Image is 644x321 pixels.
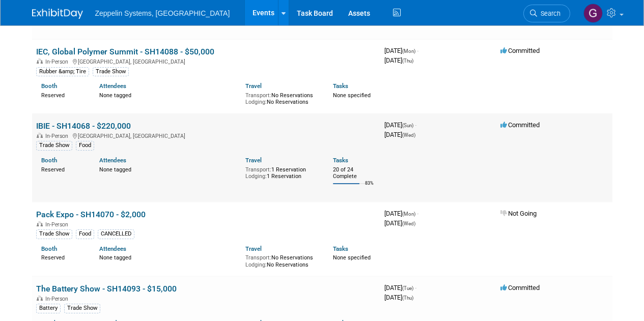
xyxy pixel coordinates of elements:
span: Committed [500,47,540,54]
div: No Reservations No Reservations [245,252,318,268]
div: [GEOGRAPHIC_DATA], [GEOGRAPHIC_DATA] [36,131,376,139]
span: [DATE] [384,121,416,129]
span: [DATE] [384,210,418,217]
a: Booth [41,245,57,252]
span: Lodging: [245,99,267,105]
a: Attendees [99,245,126,252]
div: None tagged [99,90,238,99]
span: (Wed) [402,132,415,138]
a: Pack Expo - SH14070 - $2,000 [36,210,146,219]
div: Trade Show [64,304,100,313]
img: ExhibitDay [32,9,83,19]
img: In-Person Event [37,133,43,138]
a: Attendees [99,157,126,164]
span: Lodging: [245,261,267,268]
div: No Reservations No Reservations [245,90,318,106]
span: Transport: [245,92,271,99]
a: Travel [245,82,262,90]
span: None specified [333,254,371,261]
img: Genevieve Dewald [583,4,603,23]
div: Food [76,229,94,239]
div: [GEOGRAPHIC_DATA], [GEOGRAPHIC_DATA] [36,57,376,65]
span: Zeppelin Systems, [GEOGRAPHIC_DATA] [95,9,230,17]
span: - [415,121,416,129]
span: Transport: [245,254,271,261]
span: (Wed) [402,221,415,226]
div: Food [76,141,94,150]
span: Not Going [500,210,537,217]
div: Reserved [41,90,85,99]
a: Travel [245,245,262,252]
span: (Tue) [402,285,413,291]
span: [DATE] [384,47,418,54]
div: None tagged [99,164,238,173]
span: Search [537,10,561,17]
td: 83% [365,181,374,194]
img: In-Person Event [37,296,43,301]
a: Tasks [333,82,348,90]
a: Tasks [333,245,348,252]
span: Committed [500,284,540,291]
span: Committed [500,121,540,129]
a: Booth [41,82,57,90]
a: Search [523,5,570,22]
div: Reserved [41,252,85,261]
span: (Thu) [402,295,413,301]
span: None specified [333,92,371,99]
span: (Thu) [402,58,413,64]
div: CANCELLED [98,229,134,239]
span: Transport: [245,166,271,173]
div: Rubber &amp; Tire [36,67,89,76]
a: The Battery Show - SH14093 - $15,000 [36,284,177,294]
div: Battery [36,304,61,313]
span: In-Person [45,221,71,228]
span: [DATE] [384,56,413,64]
span: In-Person [45,59,71,65]
div: 20 of 24 Complete [333,166,376,180]
div: Trade Show [36,229,72,239]
span: (Mon) [402,211,415,217]
div: Trade Show [93,67,129,76]
span: (Mon) [402,48,415,54]
span: [DATE] [384,284,416,291]
a: IBIE - SH14068 - $220,000 [36,121,131,131]
a: Attendees [99,82,126,90]
span: - [415,284,416,291]
span: In-Person [45,133,71,139]
span: [DATE] [384,219,415,227]
img: In-Person Event [37,59,43,64]
span: In-Person [45,296,71,302]
img: In-Person Event [37,221,43,226]
span: (Sun) [402,123,413,128]
span: - [417,47,418,54]
a: Tasks [333,157,348,164]
div: Trade Show [36,141,72,150]
div: None tagged [99,252,238,261]
span: - [417,210,418,217]
div: Reserved [41,164,85,173]
span: [DATE] [384,294,413,301]
a: Travel [245,157,262,164]
span: [DATE] [384,131,415,138]
span: Lodging: [245,173,267,180]
div: 1 Reservation 1 Reservation [245,164,318,180]
a: Booth [41,157,57,164]
a: IEC, Global Polymer Summit - SH14088 - $50,000 [36,47,214,56]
